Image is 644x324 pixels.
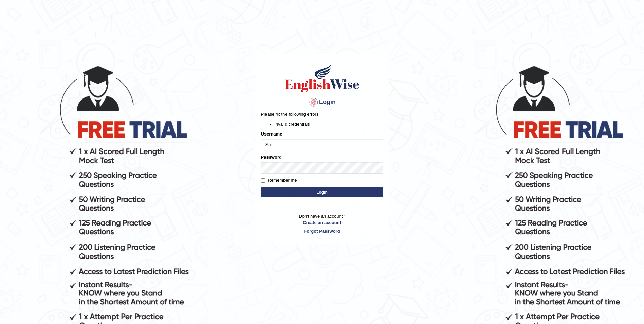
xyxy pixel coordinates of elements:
p: Please fix the following errors: [261,111,383,118]
label: Remember me [261,177,297,184]
a: Forgot Password [261,228,383,234]
li: Invalid credentials [275,121,383,127]
button: Login [261,187,383,197]
h4: Login [261,97,383,108]
a: Create an account [261,219,383,226]
img: Logo of English Wise sign in for intelligent practice with AI [283,63,361,93]
label: Password [261,154,282,160]
p: Don't have an account? [261,213,383,234]
label: Username [261,131,282,137]
input: Remember me [261,178,265,183]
